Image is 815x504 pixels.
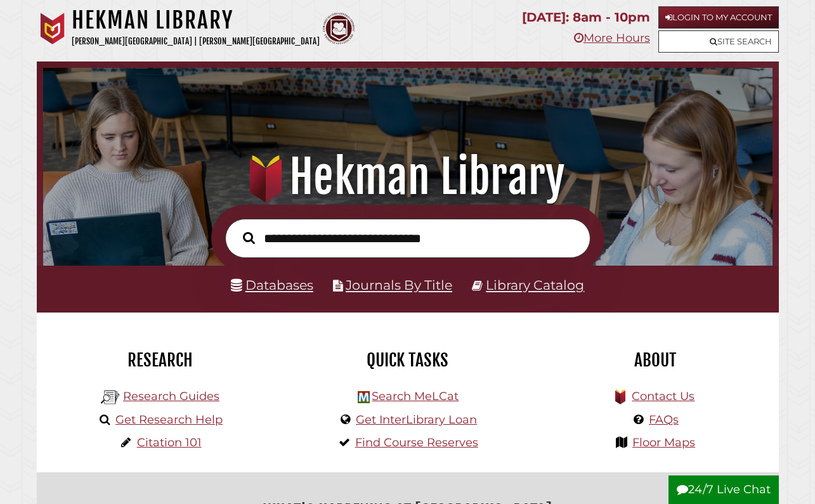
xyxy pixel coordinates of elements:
h2: About [541,349,769,371]
img: Calvin University [37,13,68,44]
a: Contact Us [632,389,694,403]
h1: Hekman Library [72,6,320,34]
a: Library Catalog [486,277,584,293]
a: Get InterLibrary Loan [356,413,477,427]
a: Floor Maps [632,436,695,449]
button: Search [237,228,261,247]
a: FAQs [649,413,679,427]
a: Databases [231,277,313,293]
p: [DATE]: 8am - 10pm [522,6,650,29]
img: Hekman Library Logo [358,391,370,403]
i: Search [243,231,255,245]
img: Calvin Theological Seminary [323,13,355,44]
a: Journals By Title [346,277,452,293]
a: Login to My Account [658,6,779,29]
a: Citation 101 [137,436,202,449]
a: Find Course Reserves [355,436,478,449]
a: Search MeLCat [372,389,459,403]
h2: Quick Tasks [294,349,522,371]
img: Hekman Library Logo [101,388,120,407]
a: Site Search [658,30,779,53]
p: [PERSON_NAME][GEOGRAPHIC_DATA] | [PERSON_NAME][GEOGRAPHIC_DATA] [72,34,320,49]
a: Get Research Help [115,413,223,427]
h2: Research [46,349,275,371]
h1: Hekman Library [55,149,760,205]
a: More Hours [574,31,650,45]
a: Research Guides [123,389,219,403]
